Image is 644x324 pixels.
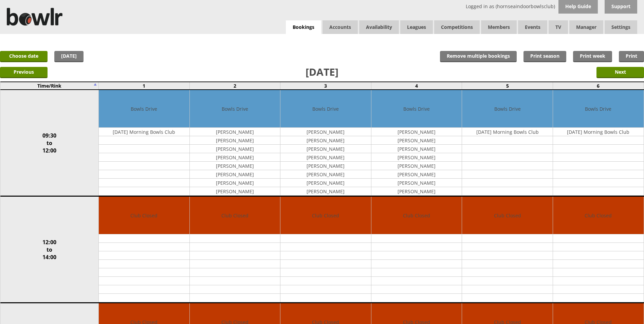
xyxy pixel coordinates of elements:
td: Bowls Drive [371,90,462,128]
td: Club Closed [190,197,280,234]
td: [PERSON_NAME] [371,145,462,153]
td: Club Closed [462,197,553,234]
td: 5 [462,82,553,90]
a: Competitions [434,20,480,34]
td: Bowls Drive [462,90,553,128]
td: Bowls Drive [280,90,371,128]
td: Club Closed [99,197,189,234]
td: Club Closed [371,197,462,234]
td: [PERSON_NAME] [280,162,371,170]
td: Bowls Drive [99,90,189,128]
td: [PERSON_NAME] [280,179,371,187]
span: Manager [569,20,603,34]
td: [DATE] Morning Bowls Club [99,128,189,136]
td: [PERSON_NAME] [190,162,280,170]
a: Print season [523,51,566,62]
td: 09:30 to 12:00 [0,90,98,196]
td: [PERSON_NAME] [190,128,280,136]
td: [PERSON_NAME] [190,179,280,187]
td: Club Closed [280,197,371,234]
input: Remove multiple bookings [440,51,517,62]
td: 3 [280,82,371,90]
td: [PERSON_NAME] [371,170,462,179]
td: 1 [98,82,189,90]
td: [PERSON_NAME] [190,136,280,145]
td: [PERSON_NAME] [280,153,371,162]
td: Bowls Drive [553,90,644,128]
a: [DATE] [54,51,84,62]
td: [PERSON_NAME] [190,145,280,153]
a: Events [518,20,547,34]
span: Members [481,20,517,34]
td: [PERSON_NAME] [371,153,462,162]
input: Next [596,67,644,78]
td: [DATE] Morning Bowls Club [462,128,553,136]
td: [PERSON_NAME] [280,170,371,179]
td: [PERSON_NAME] [371,128,462,136]
td: [PERSON_NAME] [280,136,371,145]
span: TV [549,20,568,34]
td: Bowls Drive [190,90,280,128]
span: Accounts [323,20,358,34]
td: [PERSON_NAME] [371,179,462,187]
td: [DATE] Morning Bowls Club [553,128,644,136]
td: [PERSON_NAME] [280,145,371,153]
a: Bookings [286,20,321,34]
td: [PERSON_NAME] [190,187,280,196]
td: 4 [371,82,462,90]
td: [PERSON_NAME] [190,170,280,179]
td: Time/Rink [0,82,98,90]
td: Club Closed [553,197,644,234]
td: 12:00 to 14:00 [0,196,98,303]
a: Print [619,51,644,62]
td: [PERSON_NAME] [371,187,462,196]
a: Leagues [400,20,433,34]
td: 2 [189,82,280,90]
td: [PERSON_NAME] [280,187,371,196]
td: [PERSON_NAME] [190,153,280,162]
a: Availability [359,20,399,34]
a: Print week [573,51,612,62]
td: [PERSON_NAME] [280,128,371,136]
td: [PERSON_NAME] [371,162,462,170]
td: 6 [553,82,644,90]
span: Settings [605,20,637,34]
td: [PERSON_NAME] [371,136,462,145]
